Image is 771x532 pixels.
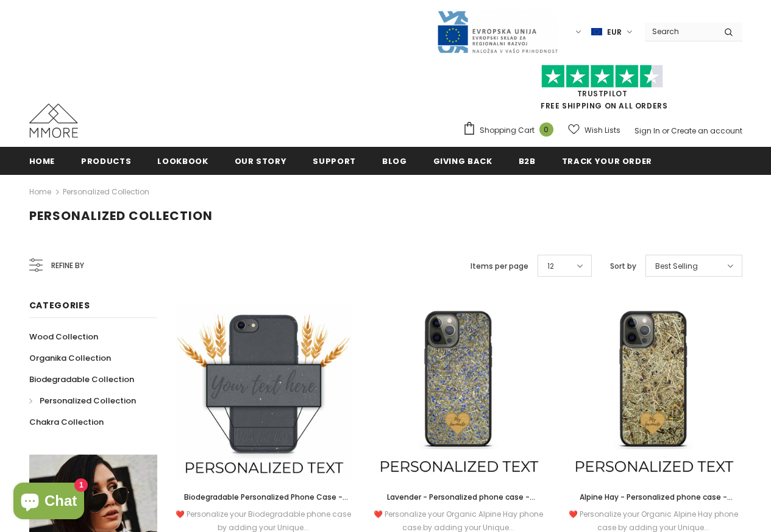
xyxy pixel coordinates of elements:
a: Personalized Collection [29,390,136,411]
span: Personalized Collection [40,395,136,406]
a: Shopping Cart 0 [463,121,560,140]
span: Products [81,155,131,167]
a: B2B [519,147,536,174]
a: Wish Lists [568,119,620,141]
span: support [313,155,356,167]
img: Trust Pilot Stars [541,65,663,88]
span: FREE SHIPPING ON ALL ORDERS [463,70,742,111]
a: Products [81,147,131,174]
input: Search Site [645,23,715,40]
a: Giving back [433,147,492,174]
span: Biodegradable Collection [29,374,134,385]
span: EUR [607,26,622,38]
span: Refine by [51,259,84,272]
a: Sign In [634,126,660,136]
span: Giving back [433,155,492,167]
span: Organika Collection [29,352,111,364]
a: Wood Collection [29,326,98,347]
a: Organika Collection [29,347,111,369]
img: MMORE Cases [29,104,78,138]
a: Trustpilot [577,88,628,99]
inbox-online-store-chat: Shopify online store chat [10,483,88,522]
span: 12 [547,260,554,272]
label: Items per page [471,260,528,272]
a: Blog [382,147,407,174]
span: Wood Collection [29,331,98,342]
label: Sort by [610,260,636,272]
span: Biodegradable Personalized Phone Case - Black [184,492,348,516]
a: Chakra Collection [29,411,104,433]
span: 0 [539,122,553,137]
span: or [662,126,669,136]
span: Our Story [235,155,287,167]
a: Alpine Hay - Personalized phone case - Personalized gift [566,491,742,504]
a: Lookbook [157,147,208,174]
span: Shopping Cart [480,124,535,137]
span: Wish Lists [584,124,620,137]
a: Our Story [235,147,287,174]
a: Biodegradable Collection [29,369,134,390]
span: Blog [382,155,407,167]
a: Track your order [562,147,652,174]
a: Personalized Collection [63,186,149,197]
a: Lavender - Personalized phone case - Personalized gift [371,491,547,504]
a: Create an account [671,126,742,136]
a: Biodegradable Personalized Phone Case - Black [176,491,352,504]
span: Lavender - Personalized phone case - Personalized gift [387,492,535,516]
a: Home [29,147,55,174]
span: Home [29,155,55,167]
a: Home [29,185,51,199]
a: support [313,147,356,174]
span: Lookbook [157,155,208,167]
a: Javni Razpis [436,26,558,37]
img: Javni Razpis [436,10,558,54]
span: Best Selling [655,260,698,272]
span: B2B [519,155,536,167]
span: Alpine Hay - Personalized phone case - Personalized gift [580,492,733,516]
span: Personalized Collection [29,207,213,224]
span: Categories [29,299,90,311]
span: Track your order [562,155,652,167]
span: Chakra Collection [29,416,104,428]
